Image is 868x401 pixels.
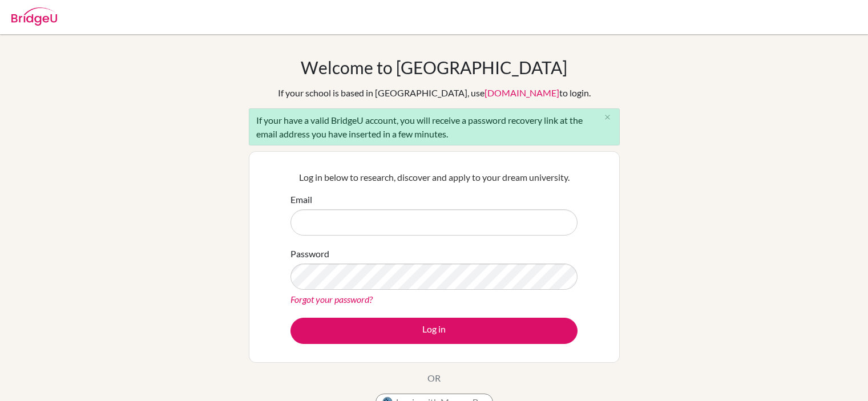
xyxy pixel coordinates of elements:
a: [DOMAIN_NAME] [485,87,559,98]
i: close [603,113,612,121]
button: Log in [290,318,578,344]
h1: Welcome to [GEOGRAPHIC_DATA] [301,57,567,78]
label: Email [290,193,312,206]
label: Password [290,247,329,261]
p: OR [427,371,441,385]
img: Bridge-U [11,7,57,26]
a: Forgot your password? [290,294,373,305]
p: Log in below to research, discover and apply to your dream university. [290,171,578,184]
div: If your school is based in [GEOGRAPHIC_DATA], use to login. [278,86,591,100]
div: If your have a valid BridgeU account, you will receive a password recovery link at the email addr... [249,108,620,145]
button: Close [596,109,619,126]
